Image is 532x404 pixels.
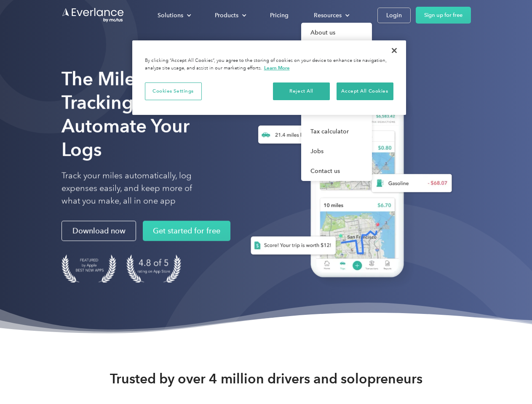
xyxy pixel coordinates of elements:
[301,141,372,161] a: Jobs
[301,23,372,181] nav: Resources
[301,122,372,141] a: Tax calculator
[237,80,459,290] img: Everlance, mileage tracker app, expense tracking app
[61,221,136,241] a: Download now
[126,255,181,283] img: 4.9 out of 5 stars on the app store
[61,7,125,23] a: Go to homepage
[143,221,230,241] a: Get started for free
[158,10,183,21] div: Solutions
[264,65,290,71] a: More information about your privacy, opens in a new tab
[301,161,372,181] a: Contact us
[215,10,238,21] div: Products
[145,82,202,100] button: Cookies Settings
[377,8,411,23] a: Login
[149,8,198,23] div: Solutions
[262,8,297,23] a: Pricing
[416,7,471,24] a: Sign up for free
[61,255,116,283] img: Badge for Featured by Apple Best New Apps
[132,40,406,115] div: Privacy
[206,8,253,23] div: Products
[301,23,372,43] a: About us
[337,82,393,100] button: Accept All Cookies
[110,370,422,387] strong: Trusted by over 4 million drivers and solopreneurs
[385,41,404,60] button: Close
[386,10,402,21] div: Login
[270,10,289,21] div: Pricing
[132,40,406,115] div: Cookie banner
[305,8,356,23] div: Resources
[61,170,212,207] p: Track your miles automatically, log expenses easily, and keep more of what you make, all in one app
[314,10,342,21] div: Resources
[273,82,330,100] button: Reject All
[145,57,393,72] div: By clicking “Accept All Cookies”, you agree to the storing of cookies on your device to enhance s...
